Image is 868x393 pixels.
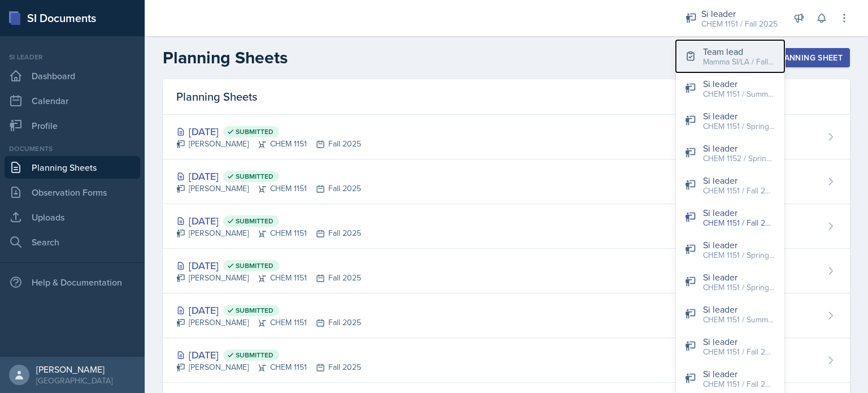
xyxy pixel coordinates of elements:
div: Mamma SI/LA / Fall 2025 [703,56,775,68]
button: Team lead Mamma SI/LA / Fall 2025 [676,40,784,72]
div: [PERSON_NAME] CHEM 1151 Fall 2025 [176,183,361,195]
div: Help & Documentation [5,271,140,293]
div: CHEM 1151 / Fall 2025 [703,217,775,229]
div: [PERSON_NAME] CHEM 1151 Fall 2025 [176,272,361,284]
button: Si leader CHEM 1151 / Spring 2023 [676,266,784,298]
div: [PERSON_NAME] [36,364,112,375]
div: Si leader [5,52,140,62]
button: Si leader CHEM 1151 / Summer 2023 [676,298,784,330]
span: Submitted [236,172,274,181]
a: [DATE] Submitted [PERSON_NAME]CHEM 1151Fall 2025 [163,249,850,293]
a: Uploads [5,206,140,228]
a: [DATE] Submitted [PERSON_NAME]CHEM 1151Fall 2025 [163,293,850,338]
div: [PERSON_NAME] CHEM 1151 Fall 2025 [176,138,361,150]
div: [DATE] [176,303,361,318]
div: CHEM 1151 / Summer 2023 [703,314,775,326]
div: CHEM 1151 / Fall 2023 [703,346,775,358]
a: Calendar [5,89,140,112]
a: [DATE] Submitted [PERSON_NAME]CHEM 1151Fall 2025 [163,204,850,249]
button: Si leader CHEM 1152 / Spring 2025 [676,137,784,169]
div: Si leader [703,174,775,187]
a: Profile [5,114,140,137]
div: Si leader [703,303,775,316]
div: Documents [5,144,140,154]
a: Observation Forms [5,181,140,204]
button: Si leader CHEM 1151 / Fall 2023 [676,330,784,362]
div: CHEM 1151 / Spring 2024 [703,120,775,132]
div: CHEM 1151 / Fall 2022 [703,185,775,197]
h2: Planning Sheets [163,47,288,68]
div: Si leader [703,77,775,90]
span: Submitted [236,127,274,136]
div: CHEM 1151 / Fall 2025 [701,18,778,30]
button: New Planning Sheet [738,48,850,67]
div: Si leader [703,367,775,381]
div: [DATE] [176,347,361,362]
div: CHEM 1152 / Spring 2025 [703,153,775,165]
div: Si leader [703,270,775,284]
span: Submitted [236,351,274,360]
a: [DATE] Submitted [PERSON_NAME]CHEM 1151Fall 2025 [163,115,850,159]
div: CHEM 1151 / Fall 2024 [703,378,775,390]
div: Si leader [703,141,775,155]
div: [DATE] [176,258,361,273]
button: Si leader CHEM 1151 / Spring 2024 [676,105,784,137]
a: Dashboard [5,64,140,87]
button: Si leader CHEM 1151 / Fall 2025 [676,201,784,234]
div: [DATE] [176,213,361,228]
div: Si leader [703,109,775,123]
a: [DATE] Submitted [PERSON_NAME]CHEM 1151Fall 2025 [163,338,850,383]
div: [PERSON_NAME] CHEM 1151 Fall 2025 [176,361,361,373]
div: Si leader [703,335,775,348]
div: Si leader [703,206,775,219]
a: [DATE] Submitted [PERSON_NAME]CHEM 1151Fall 2025 [163,159,850,204]
div: CHEM 1151 / Spring 2023 [703,282,775,293]
div: CHEM 1151 / Summer 2024 [703,88,775,100]
div: [GEOGRAPHIC_DATA] [36,375,112,386]
button: Si leader CHEM 1151 / Summer 2024 [676,72,784,105]
span: Submitted [236,261,274,270]
div: CHEM 1151 / Spring 2025 [703,249,775,261]
div: [PERSON_NAME] CHEM 1151 Fall 2025 [176,227,361,239]
div: New Planning Sheet [745,53,843,62]
button: Si leader CHEM 1151 / Fall 2022 [676,169,784,201]
a: Planning Sheets [5,156,140,179]
div: Planning Sheets [163,79,850,115]
span: Submitted [236,217,274,226]
div: Team lead [703,45,775,58]
a: Search [5,231,140,253]
div: [DATE] [176,169,361,184]
span: Submitted [236,306,274,315]
div: Si leader [701,7,778,20]
div: Si leader [703,238,775,252]
div: [DATE] [176,124,361,139]
div: [PERSON_NAME] CHEM 1151 Fall 2025 [176,317,361,329]
button: Si leader CHEM 1151 / Spring 2025 [676,234,784,266]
